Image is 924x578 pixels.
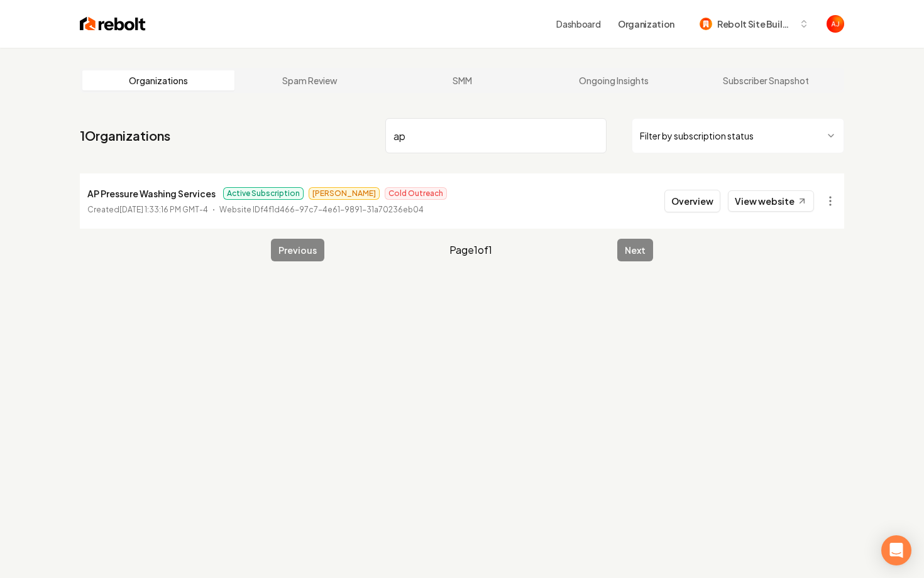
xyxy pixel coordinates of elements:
[717,18,794,31] span: Rebolt Site Builder
[556,18,600,30] a: Dashboard
[219,204,424,216] p: Website ID f4f1d466-97c7-4e61-9891-31a70236eb04
[385,118,607,153] input: Search by name or ID
[690,70,842,90] a: Subscriber Snapshot
[82,70,234,90] a: Organizations
[538,70,690,90] a: Ongoing Insights
[223,187,304,200] span: Active Subscription
[881,535,911,565] div: Open Intercom Messenger
[87,204,208,216] p: Created
[700,18,712,30] img: Rebolt Site Builder
[386,70,538,90] a: SMM
[610,13,682,35] button: Organization
[664,190,720,212] button: Overview
[119,205,208,214] time: [DATE] 1:33:16 PM GMT-4
[80,15,146,33] img: Rebolt Logo
[827,15,844,33] img: Austin Jellison
[87,186,216,201] p: AP Pressure Washing Services
[385,187,447,200] span: Cold Outreach
[80,127,170,144] a: 1Organizations
[309,187,380,200] span: [PERSON_NAME]
[234,70,387,90] a: Spam Review
[827,15,844,33] button: Open user button
[728,190,814,212] a: View website
[449,243,492,258] span: Page 1 of 1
